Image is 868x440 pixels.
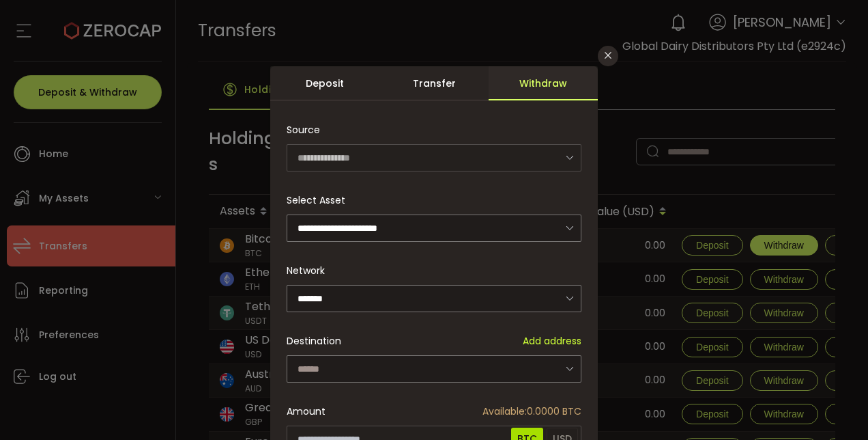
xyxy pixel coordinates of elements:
span: Amount [287,404,325,419]
span: Add address [523,334,581,348]
span: 0.0000 BTC [482,404,581,419]
iframe: Chat Widget [800,374,868,440]
span: Available: [482,404,527,418]
div: Withdraw [489,66,598,100]
label: Select Asset [287,193,353,207]
button: Close [598,46,618,66]
div: Deposit [270,66,379,100]
span: Destination [287,334,341,348]
span: Source [287,116,320,143]
div: Transfer [379,66,489,100]
label: Network [287,264,333,277]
